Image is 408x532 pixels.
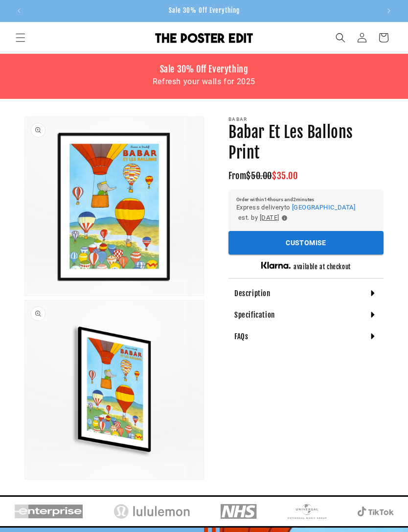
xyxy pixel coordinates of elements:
[234,289,271,299] h4: Description
[152,29,257,46] a: The Poster Edit
[30,1,378,20] div: Announcement
[24,116,204,480] media-gallery: Gallery Viewer
[330,27,351,48] summary: Search
[234,310,275,320] h4: Specification
[228,231,384,255] div: outlined primary button group
[292,204,355,211] span: [GEOGRAPHIC_DATA]
[292,202,355,213] button: [GEOGRAPHIC_DATA]
[236,202,290,213] span: Express delivery to
[294,263,351,271] h5: available at checkout
[236,197,376,202] h6: Order within 14 hours and 2 minutes
[228,231,384,255] button: Customise
[10,27,31,48] summary: Menu
[272,170,298,181] span: $35.00
[246,170,272,181] span: $50.00
[228,170,384,182] h3: From
[228,122,384,163] h1: Babar Et Les Ballons Print
[234,332,248,342] h4: FAQs
[228,116,384,122] p: Babar
[238,212,258,223] span: est. by
[30,1,378,20] div: 1 of 3
[260,212,279,223] span: [DATE]
[169,6,240,14] span: Sale 30% Off Everything
[155,33,253,43] img: The Poster Edit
